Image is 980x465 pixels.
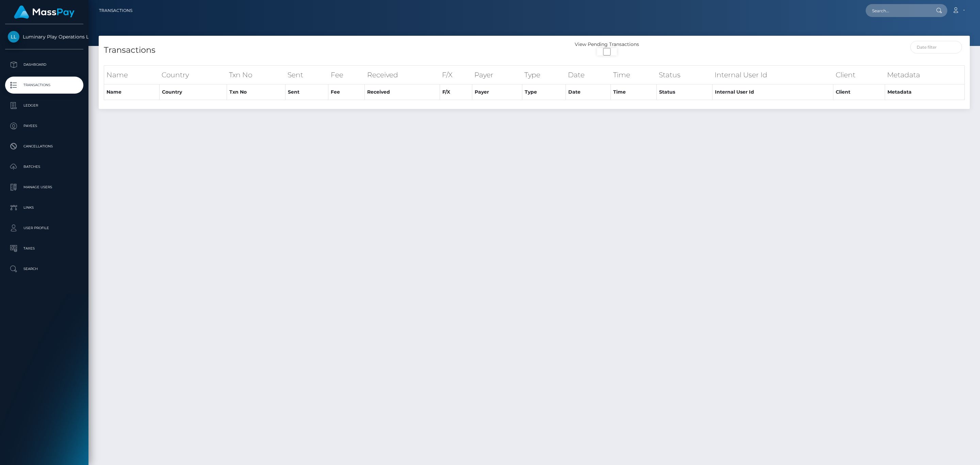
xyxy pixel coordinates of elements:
[8,243,81,254] p: Taxes
[522,84,566,100] th: Type
[472,84,522,100] th: Payer
[611,65,657,84] th: Time
[566,84,610,100] th: Date
[885,84,964,100] th: Metadata
[104,65,160,84] th: Name
[5,138,83,155] a: Cancellations
[227,65,285,84] th: Txn No
[8,203,81,213] p: Links
[866,4,930,17] input: Search...
[8,182,81,192] p: Manage Users
[104,44,529,56] h4: Transactions
[159,84,227,100] th: Country
[328,84,365,100] th: Fee
[8,121,81,131] p: Payees
[5,97,83,114] a: Ledger
[227,84,285,100] th: Txn No
[8,162,81,172] p: Batches
[8,141,81,151] p: Cancellations
[5,34,83,40] span: Luminary Play Operations Limited
[5,199,83,216] a: Links
[885,65,964,84] th: Metadata
[566,65,610,84] th: Date
[5,56,83,73] a: Dashboard
[5,77,83,94] a: Transactions
[8,31,19,43] img: Luminary Play Operations Limited
[440,84,472,100] th: F/X
[365,84,440,100] th: Received
[440,65,472,84] th: F/X
[472,65,522,84] th: Payer
[328,65,365,84] th: Fee
[712,65,833,84] th: Internal User Id
[5,117,83,134] a: Payees
[656,65,712,84] th: Status
[833,84,885,100] th: Client
[5,240,83,257] a: Taxes
[285,84,328,100] th: Sent
[14,5,75,19] img: MassPay Logo
[8,60,81,70] p: Dashboard
[522,65,566,84] th: Type
[5,220,83,237] a: User Profile
[104,84,160,100] th: Name
[8,223,81,233] p: User Profile
[159,65,227,84] th: Country
[5,158,83,175] a: Batches
[534,41,680,48] div: View Pending Transactions
[712,84,833,100] th: Internal User Id
[8,100,81,111] p: Ledger
[656,84,712,100] th: Status
[8,80,81,90] p: Transactions
[611,84,657,100] th: Time
[833,65,885,84] th: Client
[910,41,962,53] input: Date filter
[285,65,328,84] th: Sent
[5,179,83,196] a: Manage Users
[5,260,83,277] a: Search
[365,65,440,84] th: Received
[99,3,132,18] a: Transactions
[8,264,81,274] p: Search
